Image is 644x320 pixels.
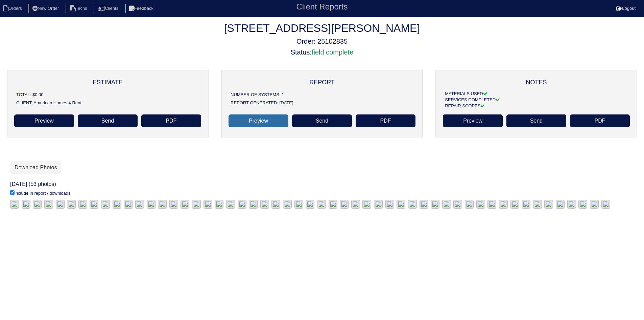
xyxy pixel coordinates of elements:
img: kewjir2i3og4lzp6cs0yros61y3r [181,200,189,209]
img: an4mp81lclrv2bbh99763fncljcu [78,200,87,209]
div: REPAIR SCOPES [445,103,628,109]
a: Logout [616,6,636,11]
img: truimufl8wxdlaqhp3kx4906aezd [499,200,508,209]
span: field complete [312,48,353,56]
a: New Order [28,6,64,11]
img: v9dgq8td972p289nj2bwck7259rl [90,200,98,209]
img: e4wwly0cnyd11bpycnhc1ke2xzyu [204,200,212,209]
a: Send [506,114,566,127]
img: j4ii8p02f6it2zhrxjx9cvvd8eeu [113,200,121,209]
label: include in report / downloads [10,190,71,196]
img: mfa0q3x2s1yyzhovdcdah2pu40fm [215,200,223,209]
img: 1zeeey9mz7xkj5m3b72nnnbl1fym [283,200,292,209]
div: NOTES [445,79,628,85]
img: vi1fjio88v8dvdq1mnz36f2y57yh [351,200,360,209]
img: al7zrc130ded3p07yfr4uel4ssk7 [578,200,587,209]
div: NUMBER OF SYSTEMS: 1 [231,91,413,99]
li: New Order [28,4,64,13]
img: d1p9jdxab8g4yen9odoe2mb8rau5 [158,200,167,209]
img: 5vcgso373h3lflc04fxah1ismexx [56,200,65,209]
img: lp40flssmr5m9yeuw450iu1wboyf [294,200,303,209]
li: Feedback [125,4,159,13]
div: TOTAL: $0.00 [16,91,199,99]
img: 8v5k8ada4aqglw6dd49de1lkgdg8 [124,200,133,209]
div: SERVICES COMPLETED [445,97,628,103]
a: Techs [66,6,93,11]
img: 6j0f46eaujxxch88tqf5qli7t7jv [226,200,235,209]
img: 79jixzv1nxukxqggaam3b03i3y2b [533,200,542,209]
a: Preview [229,114,288,127]
img: kqnotgbjq97w2z4xvjfkxmwobrde [544,200,553,209]
div: ESTIMATE [16,79,199,85]
img: zwuvoctd2wnwtrsfqxtjhangmcs4 [249,200,258,209]
img: qgcyuzs48ryue8jvxdjzl1383mqh [192,200,201,209]
img: 9zmmcl9xkqzip7yv30q53zflh5ee [169,200,178,209]
img: x0be2il8sl7exdzmql4zfj66s3ta [260,200,269,209]
img: hwzjza9yy8jh3l5b0l3o8qmvuiii [317,200,326,209]
a: PDF [141,114,201,127]
img: 8kz3apmnmtgjj7mxzgw5y7d82hje [510,200,519,209]
li: Techs [66,4,93,13]
img: 9avwgnsb106hi0qdc38ndym57bf5 [340,200,349,209]
img: d4lfsro52cc9im4yice48rlsl76p [238,200,246,209]
img: kluhcsg4rsawbb95q2uq4kso4e4r [590,200,599,209]
a: Preview [443,114,503,127]
img: 0x1xpjkj65dbuuv8186ztakflxbc [453,200,462,209]
img: dnr6ifz3nl79exe09jfrrc42u2ko [147,200,156,209]
a: Send [78,114,138,127]
img: 98fhoo6upn2wljcj0afl073xw5n3 [442,200,451,209]
img: oqg20yuybhjwrgv8hg1g5223wh5l [22,200,30,209]
img: 51bl4q69d6sbnuk4624rmfzamsul [101,200,110,209]
img: 4wq2upq1chna4805z795nphohaof [556,200,565,209]
img: kmerpwo0i5liqe8lq39b5wofk90f [271,200,280,209]
img: fonm2yow00kmmj5o498erpdjbm8g [408,200,417,209]
img: ro447deylklewyeok7v4a2c803hp [67,200,76,209]
img: jc1g9ahzj47sdqh8kataqvqzngmj [374,200,383,209]
input: include in report / downloads [10,190,15,195]
div: MATERIALS USED [445,91,628,97]
img: ej2wadp1kfoh2dxkblty1w2ujc3l [10,200,19,209]
img: amxn2w5kx0kcr5vix9s7bk2qxhe9 [397,200,405,209]
a: PDF [570,114,630,127]
h6: [DATE] (53 photos) [10,181,634,187]
img: ry74y5q2cchyg3vawkh1gxkt4t4u [44,200,53,209]
img: o574p3jmp4jgx724ggcafu9irckq [33,200,42,209]
img: ctyh1odm1mylj0c15ykq4j19nvk0 [431,200,439,209]
div: CLIENT: American Homes 4 Rent [16,99,199,107]
img: az5nki887b6ogpqpnrpeku8vyalx [601,200,610,209]
a: Download Photos [10,161,61,174]
a: Preview [14,114,74,127]
img: jow5fcpbdn3yy7ezdhdlyih35nfp [465,200,474,209]
img: c9oe3qi2fuyrhb6lqe3qwdphjj63 [306,200,314,209]
a: PDF [356,114,415,127]
img: lue7m66ct8hrxx98ds25fkbi2b7y [522,200,530,209]
img: thugcxx840u3m7fu6zqegh64n3dk [362,200,371,209]
img: vckwhjex04w4kfpqfcccwi53bwhk [420,200,428,209]
li: Clients [94,4,124,13]
img: 7jcoh20xesy7tjk0bxd36jgsstlj [567,200,576,209]
img: cf3nca9dkl9bzh9p4eohipns6lsh [329,200,337,209]
img: pjhpqtkiu795g3cnhpvozkeevi8t [385,200,394,209]
a: Clients [94,6,124,11]
div: REPORT GENERATED: [DATE] [231,99,413,107]
img: nuehlbyoh8lbkcn1x1zaew4z41e4 [135,200,144,209]
img: 1qob2ercqqih4j9vr4n0wit3fgg0 [487,200,496,209]
div: REPORT [231,79,413,85]
img: c66ud210t3h286brcnrjuoqaxha3 [476,200,485,209]
a: Send [292,114,352,127]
